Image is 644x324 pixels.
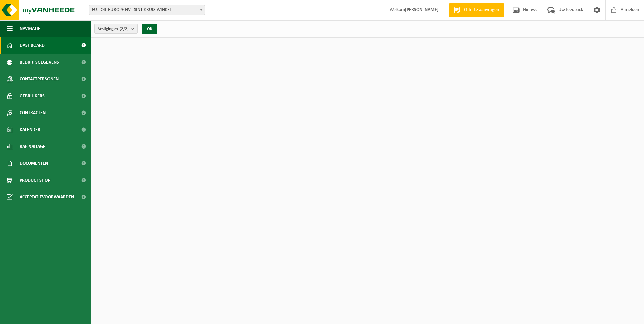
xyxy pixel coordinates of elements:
a: Offerte aanvragen [449,3,504,17]
span: Contracten [20,104,46,121]
span: Kalender [20,121,40,138]
count: (2/2) [120,27,129,31]
span: Contactpersonen [20,71,59,88]
span: Navigatie [20,20,40,37]
span: FUJI OIL EUROPE NV - SINT-KRUIS-WINKEL [89,5,205,15]
span: Rapportage [20,138,45,155]
span: Bedrijfsgegevens [20,54,59,71]
span: Offerte aanvragen [462,7,501,13]
button: OK [142,24,157,34]
strong: [PERSON_NAME] [405,7,439,12]
span: Dashboard [20,37,45,54]
span: Vestigingen [98,24,129,34]
span: Documenten [20,155,48,172]
span: Acceptatievoorwaarden [20,189,74,205]
span: Product Shop [20,172,50,189]
span: Gebruikers [20,88,45,104]
button: Vestigingen(2/2) [94,24,138,34]
span: FUJI OIL EUROPE NV - SINT-KRUIS-WINKEL [89,5,205,15]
